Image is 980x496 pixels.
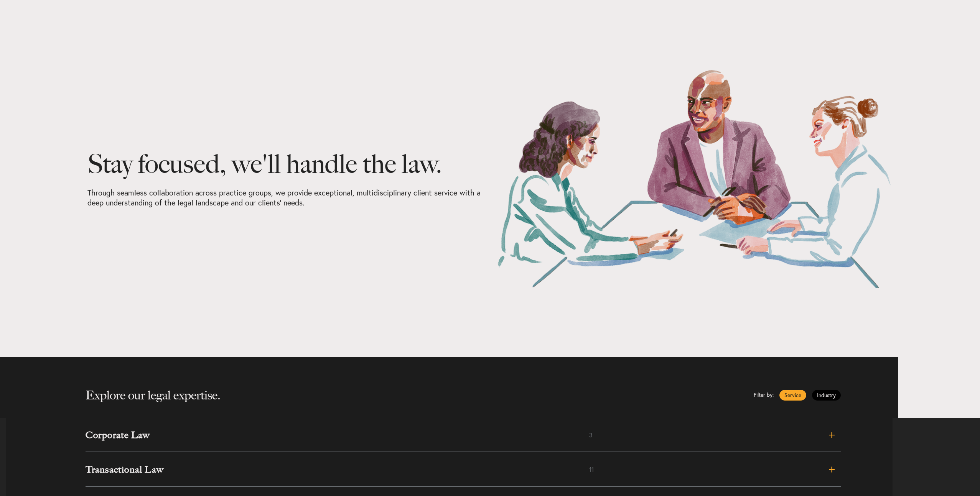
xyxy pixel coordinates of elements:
h1: Stay focused, we'll handle the law. [87,149,484,188]
a: Corporate Law3 [86,418,841,452]
span: Filter by: [754,390,774,401]
a: Industry [812,390,841,401]
h2: Explore our legal expertise. [86,388,221,402]
h3: Transactional Law [86,465,589,474]
span: 3 [589,432,715,438]
a: Service [779,390,806,401]
span: 11 [589,466,715,473]
h3: Corporate Law [86,430,589,440]
img: Our Services [496,69,893,288]
p: Through seamless collaboration across practice groups, we provide exceptional, multidisciplinary ... [87,188,484,208]
a: Transactional Law11 [86,452,841,487]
